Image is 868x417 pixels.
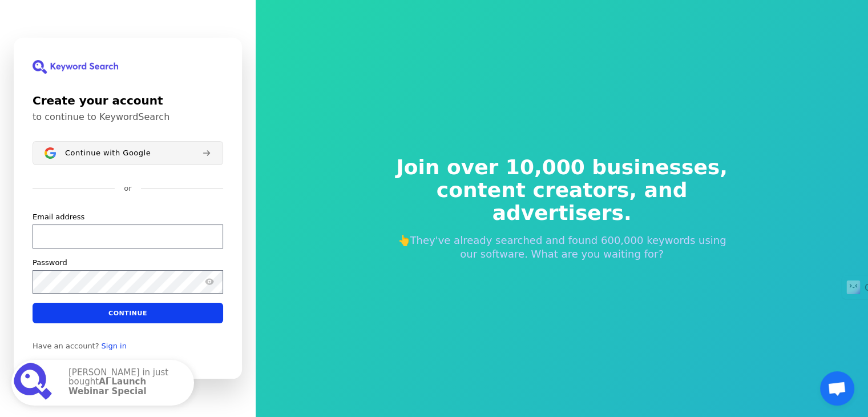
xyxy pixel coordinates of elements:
[45,147,56,159] img: Sign in with Google
[33,258,67,268] label: Password
[33,111,223,123] p: to continue to KeywordSearch
[33,342,99,351] span: Have an account?
[203,275,216,289] button: Show password
[33,303,223,323] button: Continue
[820,371,854,406] a: Open chat
[124,183,131,194] p: or
[65,149,151,158] span: Continue with Google
[68,368,183,398] p: [PERSON_NAME] in just bought
[33,60,118,74] img: KeywordSearch
[33,141,223,165] button: Sign in with GoogleContinue with Google
[389,234,736,261] p: 👆They've already searched and found 600,000 keywords using our software. What are you waiting for?
[102,342,127,351] a: Sign in
[14,362,55,403] img: AI Launch Webinar Special
[68,376,147,396] strong: AI Launch Webinar Special
[389,156,736,179] span: Join over 10,000 businesses,
[33,92,223,109] h1: Create your account
[33,212,84,222] label: Email address
[389,179,736,224] span: content creators, and advertisers.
